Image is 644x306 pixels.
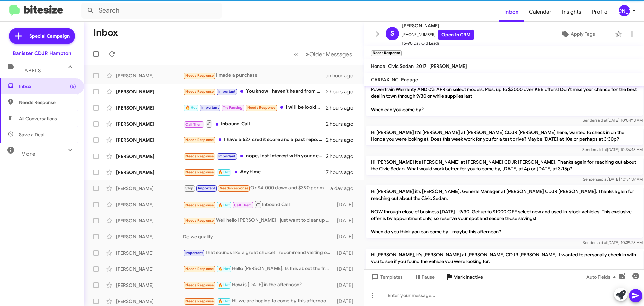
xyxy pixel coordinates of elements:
div: 2 hours ago [326,137,359,143]
div: nope, lost interest with your dealership [183,152,326,160]
span: All Conversations [19,115,57,122]
span: said at [596,118,607,123]
div: [PERSON_NAME] [116,185,183,192]
div: I will be looking for a low mileage and in excellent condition Dodge Charger Scat Pack. [183,104,326,112]
span: Sender [DATE] 10:39:28 AM [583,240,643,245]
div: [DATE] [334,217,359,224]
span: Engage [401,77,418,83]
div: [PERSON_NAME] [116,217,183,224]
div: a day ago [330,185,359,192]
span: said at [596,177,608,182]
span: CARFAX INC [371,77,398,83]
span: said at [596,240,607,245]
span: Important [218,154,236,158]
div: 2 hours ago [326,121,359,127]
a: Special Campaign [9,28,75,44]
div: How is [DATE] in the afternoon? [183,281,334,289]
button: Next [302,47,356,61]
span: Apply Tags [571,28,595,40]
span: 15-90 Day Old Leads [402,40,474,47]
p: Hi [PERSON_NAME] It's [PERSON_NAME] at [PERSON_NAME] CDJR [PERSON_NAME] here, wanted to check in ... [366,126,643,145]
button: Mark Inactive [440,271,488,283]
div: [PERSON_NAME] [116,88,183,95]
span: Civic Sedan [388,63,414,69]
a: Inbox [499,2,524,22]
span: « [294,50,298,58]
a: Profile [587,2,613,22]
p: Hi [PERSON_NAME] it's [PERSON_NAME] at [PERSON_NAME] CDJR [PERSON_NAME]. Thanks again for reachin... [366,156,643,175]
span: (5) [70,83,76,90]
span: 🔥 Hot [218,267,230,271]
div: I have a 527 credit score and a past repo. Do you finance people like me? What interest rates do ... [183,136,326,144]
span: Needs Response [185,203,214,207]
span: Save a Deal [19,131,44,138]
span: [PERSON_NAME] [402,21,474,30]
div: 17 hours ago [324,169,359,176]
span: Sender [DATE] 10:36:48 AM [582,147,643,152]
button: [PERSON_NAME] [613,5,637,16]
a: Insights [557,2,587,22]
div: [DATE] [334,233,359,240]
span: S [390,28,394,39]
span: [PHONE_NUMBER] [402,30,474,40]
span: Needs Response [185,154,214,158]
div: [DATE] [334,298,359,305]
span: More [21,151,35,157]
div: [PERSON_NAME] [116,282,183,289]
span: Needs Response [185,170,214,174]
p: Hi [PERSON_NAME] it's [PERSON_NAME], General Manager at [PERSON_NAME] CDJR [PERSON_NAME]. Thanks ... [366,185,643,238]
span: Stop [185,186,194,190]
span: Pause [422,271,435,283]
span: 🔥 Hot [218,170,230,174]
div: [PERSON_NAME] [116,137,183,143]
div: [PERSON_NAME] [116,72,183,79]
span: Special Campaign [29,33,70,39]
span: Inbox [19,83,76,90]
div: Well hello [PERSON_NAME] I just want to clear up a problem with [PERSON_NAME] when I got my 2021 ... [183,217,334,224]
div: [DATE] [334,201,359,208]
div: [PERSON_NAME] [116,266,183,272]
span: Needs Response [185,299,214,303]
nav: Page navigation example [290,47,356,61]
div: [PERSON_NAME] [116,153,183,160]
span: Needs Response [247,105,276,110]
div: Inbound Call [183,120,326,128]
span: Needs Response [19,99,76,106]
span: Honda [371,63,385,69]
div: Banister CDJR Hampton [13,50,71,57]
div: [PERSON_NAME] [116,169,183,176]
span: Older Messages [309,51,352,58]
span: Labels [21,68,41,74]
div: [PERSON_NAME] [116,201,183,208]
div: You know I haven't heard from anyone from your dealership unfortunately I don't think y'all be ab... [183,88,326,95]
div: That sounds like a great choice! I recommend visiting our dealership to explore your options and ... [183,249,334,257]
span: Needs Response [185,218,214,223]
button: Apply Tags [543,28,612,40]
span: Auto Fields [586,271,619,283]
span: Needs Response [185,283,214,287]
div: [PERSON_NAME] [116,121,183,127]
span: Needs Response [185,89,214,94]
span: Call Them [185,122,203,127]
div: Do we qualify [183,233,334,240]
button: Pause [408,271,440,283]
div: [PERSON_NAME] [116,104,183,111]
span: Important [198,186,215,190]
div: Hi, we are hoping to come by this afternoon to at least sit in it and see if we all fit, and if s... [183,297,334,305]
span: Sender [DATE] 10:34:37 AM [583,177,643,182]
div: [PERSON_NAME] [619,5,630,16]
div: Hello [PERSON_NAME]! Is this about the front mounting bracket on my new Versa? I can come by this... [183,265,334,273]
div: an hour ago [326,72,359,79]
div: [PERSON_NAME] [116,233,183,240]
div: [DATE] [334,250,359,256]
span: Mark Inactive [453,271,483,283]
span: Calendar [524,2,557,22]
span: 🔥 Hot [218,299,230,303]
button: Auto Fields [581,271,624,283]
div: Inbound Call [183,200,334,209]
span: Needs Response [185,73,214,78]
button: Templates [364,271,408,283]
span: 🔥 Hot [218,283,230,287]
span: said at [595,147,607,152]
